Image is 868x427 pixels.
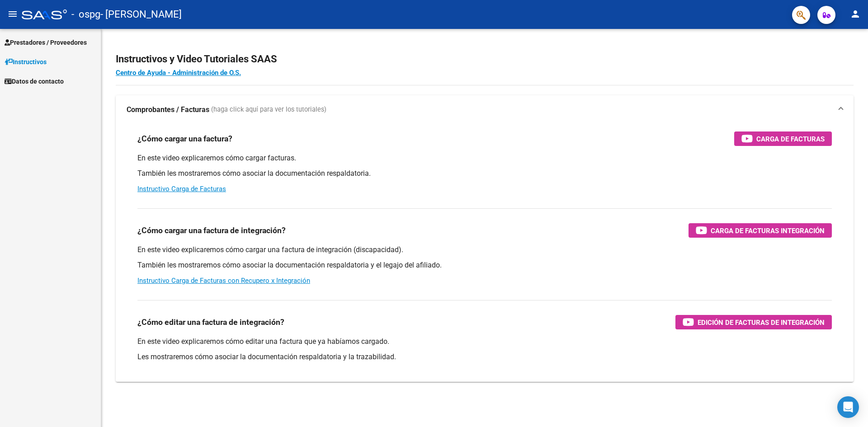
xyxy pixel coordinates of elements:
h3: ¿Cómo cargar una factura? [137,132,232,145]
span: Prestadores / Proveedores [5,38,87,47]
span: Carga de Facturas [756,133,825,145]
span: Datos de contacto [5,76,64,86]
a: Instructivo Carga de Facturas [137,185,226,193]
strong: Comprobantes / Facturas [127,105,209,115]
a: Centro de Ayuda - Administración de O.S. [116,69,241,77]
mat-icon: menu [7,9,18,19]
p: Les mostraremos cómo asociar la documentación respaldatoria y la trazabilidad. [137,352,832,362]
p: En este video explicaremos cómo cargar facturas. [137,153,832,163]
span: Carga de Facturas Integración [711,225,825,236]
h3: ¿Cómo editar una factura de integración? [137,316,284,328]
button: Edición de Facturas de integración [675,315,832,329]
span: - ospg [71,5,100,24]
p: También les mostraremos cómo asociar la documentación respaldatoria. [137,169,832,178]
h2: Instructivos y Video Tutoriales SAAS [116,51,854,68]
mat-icon: person [850,9,861,19]
button: Carga de Facturas [734,131,832,146]
mat-expansion-panel-header: Comprobantes / Facturas (haga click aquí para ver los tutoriales) [116,95,854,124]
span: - [PERSON_NAME] [100,5,182,24]
p: También les mostraremos cómo asociar la documentación respaldatoria y el legajo del afiliado. [137,260,832,270]
button: Carga de Facturas Integración [689,223,832,238]
p: En este video explicaremos cómo editar una factura que ya habíamos cargado. [137,337,832,347]
div: Comprobantes / Facturas (haga click aquí para ver los tutoriales) [116,124,854,382]
a: Instructivo Carga de Facturas con Recupero x Integración [137,277,310,285]
span: Edición de Facturas de integración [698,317,825,328]
h3: ¿Cómo cargar una factura de integración? [137,224,286,237]
p: En este video explicaremos cómo cargar una factura de integración (discapacidad). [137,245,832,255]
span: (haga click aquí para ver los tutoriales) [211,105,326,115]
span: Instructivos [5,57,47,67]
div: Open Intercom Messenger [837,396,859,418]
